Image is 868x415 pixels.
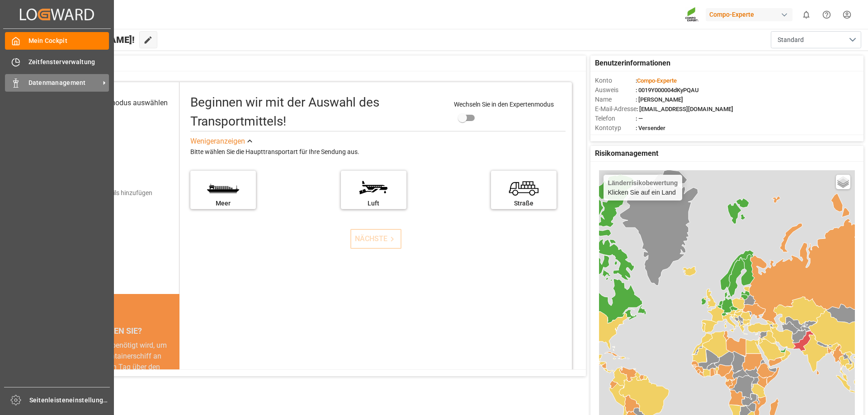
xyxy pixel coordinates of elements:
[706,6,796,23] button: Compo-Experte
[595,124,621,131] font: Kontotyp
[216,137,245,145] font: anzeigen
[86,326,142,336] font: WUSSTEN SIE?
[77,189,152,196] font: Versanddetails hinzufügen
[78,98,168,107] font: Transportmodus auswählen
[796,5,816,25] button: 0 neue Benachrichtigungen anzeigen
[685,7,699,23] img: Screenshot%202023-09-29%20at%2010.02.21.png_1712312052.png
[595,77,612,84] font: Konto
[771,31,861,48] button: Menü öffnen
[636,87,699,93] font: : 0019Y000004dKyPQAU
[216,200,231,207] font: Meer
[636,77,637,84] font: :
[454,101,554,108] font: Wechseln Sie in den Expertenmodus
[636,115,643,122] font: : —
[637,106,733,112] font: : [EMAIL_ADDRESS][DOMAIN_NAME]
[29,396,111,404] font: Seitenleisteneinstellungen
[28,37,67,44] font: Mein Cockpit
[514,200,533,207] font: Straße
[636,125,665,131] font: : Versender
[28,58,95,65] font: Zeitfensterverwaltung
[709,11,754,18] font: Compo-Experte
[608,179,678,187] font: Länderrisikobewertung
[355,234,387,243] font: NÄCHSTE
[595,115,615,122] font: Telefon
[368,200,379,207] font: Luft
[595,96,612,103] font: Name
[190,95,379,129] font: Beginnen wir mit der Auswahl des Transportmittels!
[836,175,850,189] a: Ebenen
[190,148,359,155] font: Bitte wählen Sie die Haupttransportart für Ihre Sendung aus.
[595,105,637,112] font: E-Mail-Adresse
[28,79,86,86] font: Datenmanagement
[595,86,618,93] font: Ausweis
[350,229,401,249] button: NÄCHSTE
[637,77,677,84] font: Compo-Experte
[5,53,109,70] a: Zeitfensterverwaltung
[816,5,837,25] button: Hilfecenter
[778,36,804,43] font: Standard
[190,137,216,145] font: Weniger
[608,189,676,196] font: Klicken Sie auf ein Land
[5,32,109,50] a: Mein Cockpit
[38,34,135,45] font: Hallo [PERSON_NAME]!
[595,59,670,67] font: Benutzerinformationen
[636,96,683,103] font: : [PERSON_NAME]
[190,93,445,131] div: Beginnen wir mit der Auswahl des Transportmittels!
[595,149,658,158] font: Risikomanagement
